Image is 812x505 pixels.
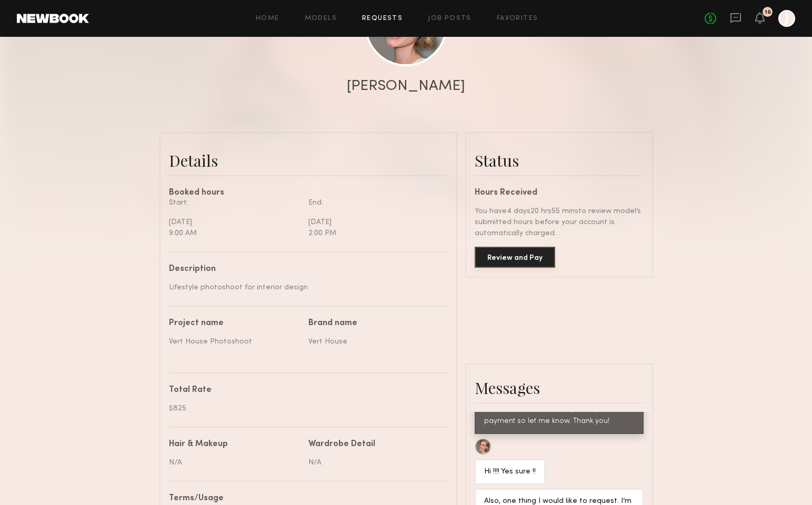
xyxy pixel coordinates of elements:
div: Messages [475,377,644,398]
button: Review and Pay [475,247,555,268]
div: Terms/Usage [169,494,440,503]
div: Wardrobe Detail [308,440,375,449]
a: Home [256,15,279,22]
div: Lifestyle photoshoot for interior design [169,282,440,293]
a: J [778,10,795,27]
div: Hair & Makeup [169,440,228,449]
div: [DATE] [308,217,440,228]
div: Brand name [308,319,440,328]
div: Vert House Photoshoot [169,336,300,347]
div: [DATE] [169,217,300,228]
div: Status [475,150,644,171]
div: Vert House [308,336,440,347]
div: 9:00 AM [169,228,300,239]
div: Total Rate [169,386,440,395]
div: Hi !!!! Yes sure !! [484,466,536,478]
a: Favorites [497,15,538,22]
div: Description [169,265,440,274]
a: Models [305,15,337,22]
div: You have 4 days 20 hrs 55 mins to review model’s submitted hours before your account is automatic... [475,206,644,239]
div: 16 [765,9,771,15]
div: Start: [169,197,300,208]
div: Project name [169,319,300,328]
div: $825 [169,403,440,414]
a: Requests [362,15,403,22]
div: Booked hours [169,189,448,197]
div: 2:00 PM [308,228,440,239]
div: End: [308,197,440,208]
div: N/A [169,457,300,468]
a: Job Posts [428,15,472,22]
div: N/A [308,457,440,468]
div: Hours Received [475,189,644,197]
div: Details [169,150,448,171]
div: [PERSON_NAME] [347,79,465,94]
